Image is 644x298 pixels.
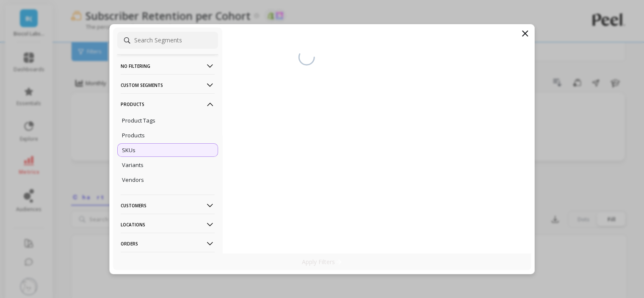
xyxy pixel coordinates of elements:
[121,74,215,96] p: Custom Segments
[121,93,215,115] p: Products
[122,161,144,169] p: Variants
[121,214,215,235] p: Locations
[122,146,135,154] p: SKUs
[121,252,215,273] p: Subscriptions
[121,55,215,77] p: No filtering
[121,233,215,254] p: Orders
[122,176,144,184] p: Vendors
[122,131,145,139] p: Products
[122,117,155,124] p: Product Tags
[302,258,342,266] p: Apply Filters
[117,32,218,49] input: Search Segments
[121,195,215,216] p: Customers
